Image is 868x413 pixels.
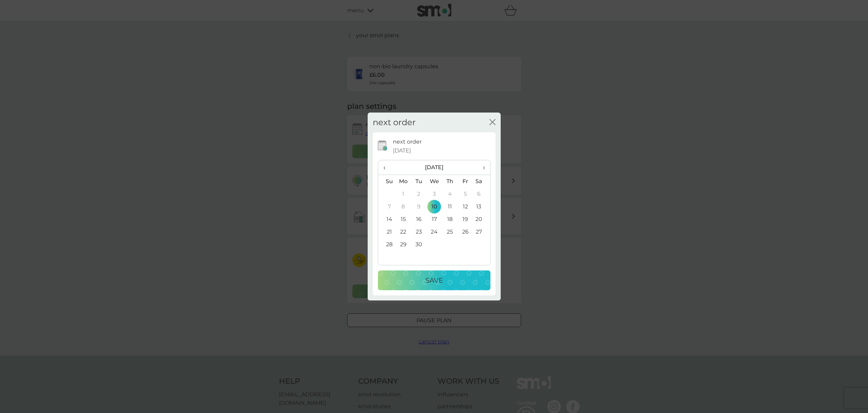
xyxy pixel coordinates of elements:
[442,200,457,213] td: 11
[393,146,411,155] span: [DATE]
[473,225,490,238] td: 27
[396,238,411,251] td: 29
[396,225,411,238] td: 22
[442,225,457,238] td: 25
[426,225,442,238] td: 24
[489,119,496,126] button: close
[478,160,485,175] span: ›
[373,118,416,128] h2: next order
[411,188,426,200] td: 2
[458,188,473,200] td: 5
[426,175,442,188] th: We
[378,270,490,290] button: Save
[473,200,490,213] td: 13
[411,238,426,251] td: 30
[393,137,422,146] p: next order
[396,213,411,225] td: 15
[426,188,442,200] td: 3
[425,275,443,286] p: Save
[442,175,457,188] th: Th
[458,213,473,225] td: 19
[396,200,411,213] td: 8
[411,213,426,225] td: 16
[442,188,457,200] td: 4
[411,225,426,238] td: 23
[442,213,457,225] td: 18
[396,175,411,188] th: Mo
[426,213,442,225] td: 17
[473,188,490,200] td: 6
[378,175,396,188] th: Su
[458,225,473,238] td: 26
[396,160,473,175] th: [DATE]
[411,175,426,188] th: Tu
[383,160,391,175] span: ‹
[473,175,490,188] th: Sa
[473,213,490,225] td: 20
[458,200,473,213] td: 12
[426,200,442,213] td: 10
[378,238,396,251] td: 28
[378,213,396,225] td: 14
[378,225,396,238] td: 21
[411,200,426,213] td: 9
[378,200,396,213] td: 7
[396,188,411,200] td: 1
[458,175,473,188] th: Fr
